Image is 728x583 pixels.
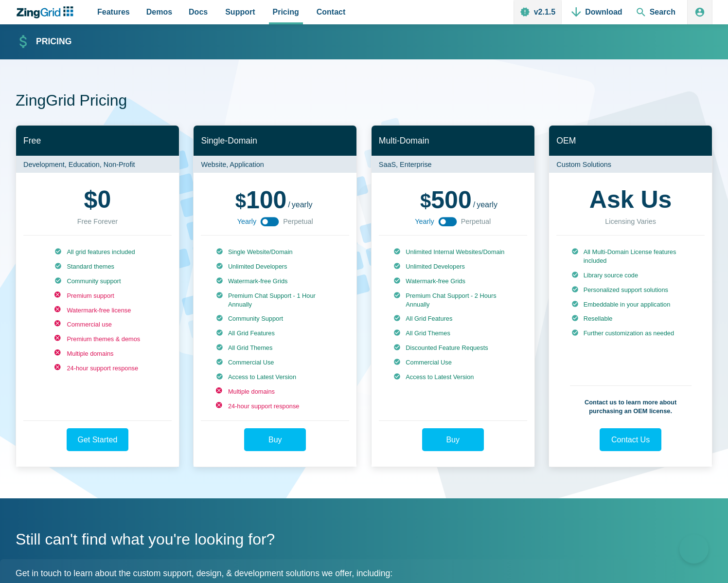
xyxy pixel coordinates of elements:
a: ZingChart Logo. Click to return to the homepage [16,6,78,18]
a: Pricing [17,34,71,51]
h2: Still can't find what you're looking for? [16,529,712,551]
span: 100 [235,186,287,214]
strong: Pricing [36,37,71,46]
li: Watermark-free license [54,306,140,315]
h2: Free [16,126,179,156]
span: Yearly [237,216,256,227]
span: Pricing [273,5,299,18]
li: Premium support [54,291,140,300]
p: SaaS, Enterprise [372,156,534,173]
li: Multiple domains [216,387,335,396]
li: 24-hour support response [216,402,335,411]
div: Free Forever [77,216,118,227]
li: Further customization as needed [571,329,690,338]
p: Development, Education, Non-Profit [16,156,179,173]
li: Embeddable in your application [571,300,690,309]
li: Access to Latest Version [216,373,335,382]
span: yearly [292,200,313,209]
span: $ [84,187,98,212]
span: Yearly [415,216,434,227]
span: Demos [146,5,172,18]
li: 24-hour support response [54,364,140,373]
span: Features [97,5,130,18]
li: Unlimited Developers [216,262,335,271]
span: / [473,201,475,209]
span: 500 [420,186,472,214]
p: Website, Application [194,156,356,173]
li: Commercial Use [216,358,335,367]
span: Contact [317,5,346,18]
h2: Multi-Domain [372,126,534,156]
li: All Grid Features [216,329,335,338]
li: All Grid Features [393,314,512,323]
span: Perpetual [461,216,491,227]
li: Watermark-free Grids [216,277,335,286]
span: / [288,201,290,209]
li: Community Support [216,314,335,323]
span: Docs [189,5,208,18]
li: Commercial use [54,320,140,329]
li: All Grid Themes [393,329,512,338]
span: yearly [477,200,497,209]
a: Get Started [67,428,128,451]
li: Standard themes [54,262,140,271]
li: Commercial Use [393,358,512,367]
h2: Single-Domain [194,126,356,156]
p: Contact us to learn more about purchasing an OEM license. [570,385,692,416]
li: Library source code [571,271,690,280]
li: Premium Chat Support - 1 Hour Annually [216,291,335,309]
span: Support [225,5,255,18]
li: Unlimited Internal Websites/Domain [393,248,512,256]
li: Discounted Feature Requests [393,344,512,352]
h2: OEM [549,126,712,156]
strong: Ask Us [589,187,672,212]
li: Single Website/Domain [216,248,335,256]
li: All Multi-Domain License features included [571,248,690,265]
li: Unlimited Developers [393,262,512,271]
iframe: Toggle Customer Support [679,534,709,564]
div: Licensing Varies [605,216,656,227]
li: Multiple domains [54,349,140,358]
li: Premium themes & demos [54,335,140,344]
li: Premium Chat Support - 2 Hours Annually [393,291,512,309]
li: Watermark-free Grids [393,277,512,286]
h1: ZingGrid Pricing [16,91,712,112]
a: Contact Us [600,428,661,451]
span: Perpetual [283,216,313,227]
li: Access to Latest Version [393,373,512,382]
li: Community support [54,277,140,286]
a: Buy [422,428,484,451]
li: Personalized support solutions [571,286,690,294]
li: All grid features included [54,248,140,256]
li: All Grid Themes [216,344,335,352]
strong: 0 [84,187,111,212]
p: Custom Solutions [549,156,712,173]
li: Resellable [571,314,690,323]
a: Buy [244,428,306,451]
